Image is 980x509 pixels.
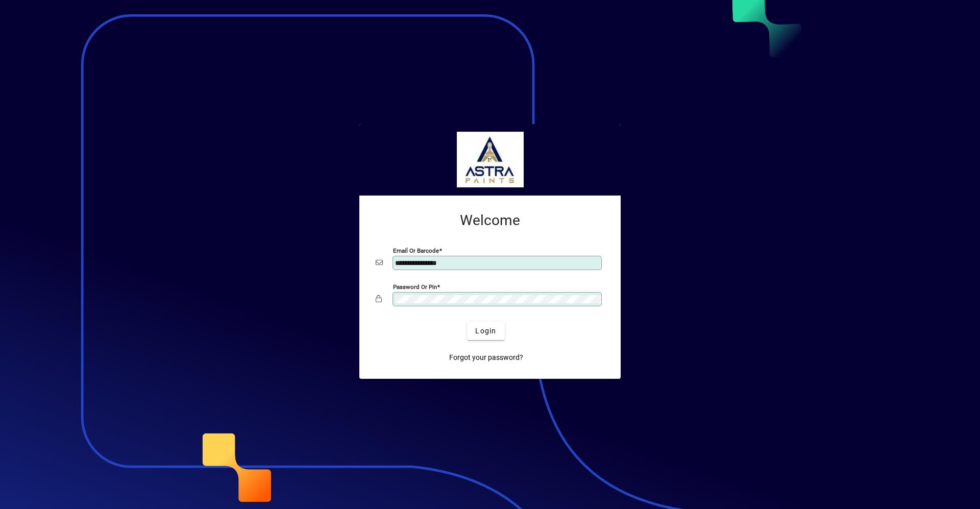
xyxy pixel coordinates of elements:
button: Login [467,322,504,340]
mat-label: Password or Pin [393,283,437,290]
h2: Welcome [376,212,604,229]
mat-label: Email or Barcode [393,247,439,254]
a: Forgot your password? [445,348,527,367]
span: Forgot your password? [449,352,523,363]
span: Login [475,326,496,336]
